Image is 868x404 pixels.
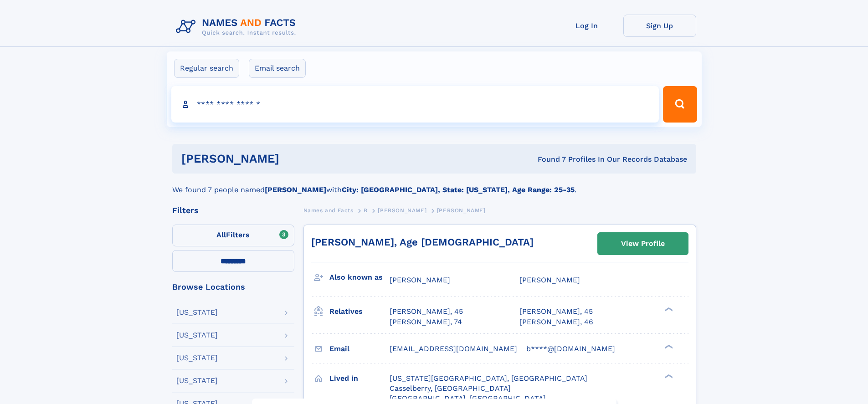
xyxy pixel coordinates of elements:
div: [US_STATE] [176,332,218,339]
a: [PERSON_NAME], 46 [519,317,593,327]
b: City: [GEOGRAPHIC_DATA], State: [US_STATE], Age Range: 25-35 [342,185,575,194]
h3: Email [329,341,390,357]
a: Names and Facts [303,205,354,216]
span: B [364,207,368,214]
label: Filters [172,225,294,246]
span: [PERSON_NAME] [390,276,450,284]
a: [PERSON_NAME], 74 [390,317,462,327]
b: [PERSON_NAME] [265,185,326,194]
div: View Profile [621,233,665,254]
h3: Also known as [329,270,390,285]
span: Casselberry, [GEOGRAPHIC_DATA] [390,384,511,393]
div: ❯ [663,343,673,349]
a: [PERSON_NAME], Age [DEMOGRAPHIC_DATA] [311,236,534,248]
a: [PERSON_NAME] [378,205,426,216]
input: search input [171,86,659,123]
span: [US_STATE][GEOGRAPHIC_DATA], [GEOGRAPHIC_DATA] [390,374,587,383]
div: ❯ [663,307,673,312]
span: [PERSON_NAME] [378,207,426,214]
a: View Profile [598,233,688,255]
span: [GEOGRAPHIC_DATA], [GEOGRAPHIC_DATA] [390,394,546,403]
a: B [364,205,368,216]
div: [US_STATE] [176,309,218,316]
div: Found 7 Profiles In Our Records Database [408,154,687,164]
span: [PERSON_NAME] [519,276,580,284]
h3: Relatives [329,304,390,319]
div: We found 7 people named with . [172,174,696,195]
a: [PERSON_NAME], 45 [390,307,463,317]
div: ❯ [663,373,673,379]
label: Email search [249,59,306,78]
h3: Lived in [329,371,390,386]
a: [PERSON_NAME], 45 [519,307,593,317]
span: [PERSON_NAME] [437,207,486,214]
div: Filters [172,206,294,215]
label: Regular search [174,59,239,78]
span: [EMAIL_ADDRESS][DOMAIN_NAME] [390,344,517,353]
div: [US_STATE] [176,377,218,384]
div: [US_STATE] [176,354,218,362]
a: Log In [550,15,623,37]
button: Search Button [663,86,697,123]
img: Logo Names and Facts [172,15,303,39]
span: All [216,230,226,239]
a: Sign Up [623,15,696,37]
div: Browse Locations [172,283,294,291]
h1: [PERSON_NAME] [181,153,409,164]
